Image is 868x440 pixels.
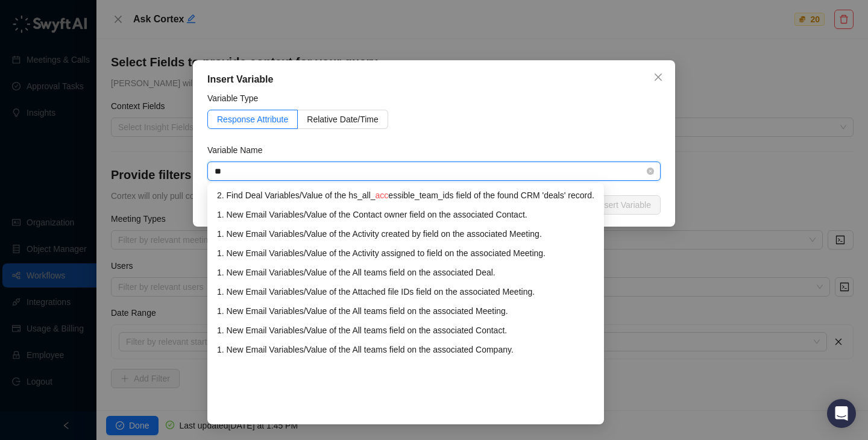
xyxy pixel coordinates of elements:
[217,324,594,337] div: 1. New Email Variables / Value of the All teams field on the associated Contact.
[217,304,594,318] div: 1. New Email Variables / Value of the All teams field on the associated Meeting.
[653,72,663,82] span: close
[217,343,594,356] div: 1. New Email Variables / Value of the All teams field on the associated Company.
[217,266,594,279] div: 1. New Email Variables / Value of the All teams field on the associated Deal.
[827,399,856,428] div: Open Intercom Messenger
[588,195,661,215] button: Insert Variable
[207,92,266,105] label: Variable Type
[207,72,661,87] div: Insert Variable
[207,143,271,157] label: Variable Name
[217,247,594,260] div: 1. New Email Variables / Value of the Activity assigned to field on the associated Meeting.
[217,208,594,221] div: 1. New Email Variables / Value of the Contact owner field on the associated Contact.
[217,189,594,202] div: 2. Find Deal Variables / Value of the hs_all_ essible_team_ids field of the found CRM 'deals' rec...
[217,285,594,298] div: 1. New Email Variables / Value of the Attached file IDs field on the associated Meeting.
[307,115,379,124] span: Relative Date/Time
[647,168,654,175] span: close-circle
[649,68,668,87] button: Close
[376,190,389,200] span: acc
[217,115,288,124] span: Response Attribute
[217,227,594,240] div: 1. New Email Variables / Value of the Activity created by field on the associated Meeting.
